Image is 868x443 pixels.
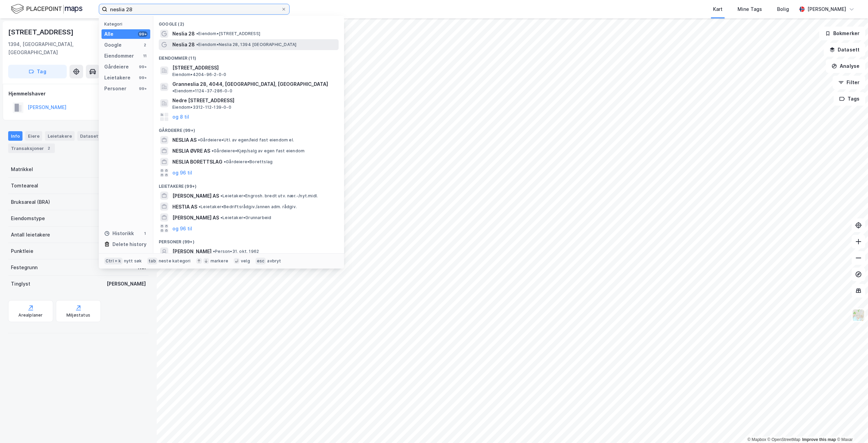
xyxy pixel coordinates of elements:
[45,145,52,152] div: 2
[25,131,42,141] div: Eiere
[77,131,103,141] div: Datasett
[802,437,836,442] a: Improve this map
[834,410,868,443] iframe: Chat Widget
[153,16,344,28] div: Google (2)
[172,64,336,72] span: [STREET_ADDRESS]
[138,64,148,70] div: 99+
[11,247,33,255] div: Punktleie
[824,43,865,57] button: Datasett
[159,258,191,264] div: neste kategori
[172,224,192,232] button: og 96 til
[172,88,232,94] span: Eiendom • 1124-37-286-0-0
[713,5,723,13] div: Kart
[768,437,801,442] a: OpenStreetMap
[8,143,55,153] div: Transaksjoner
[142,231,148,236] div: 1
[220,193,318,199] span: Leietaker • Engrosh. bredt utv. nær.-/nyt.midl.
[196,31,260,36] span: Eiendom • [STREET_ADDRESS]
[172,72,226,77] span: Eiendom • 4204-96-2-0-0
[199,204,201,209] span: •
[224,159,273,165] span: Gårdeiere • Borettslag
[8,131,22,141] div: Info
[11,198,50,206] div: Bruksareal (BRA)
[834,410,868,443] div: Kontrollprogram for chat
[8,65,67,78] button: Tag
[18,312,43,318] div: Arealplaner
[11,280,30,288] div: Tinglyst
[807,5,846,13] div: [PERSON_NAME]
[104,85,126,93] div: Personer
[172,113,189,121] button: og 8 til
[819,27,865,40] button: Bokmerker
[834,92,865,106] button: Tags
[212,148,214,153] span: •
[9,90,148,98] div: Hjemmelshaver
[107,280,146,288] div: [PERSON_NAME]
[172,136,197,144] span: NESLIA AS
[172,169,192,177] button: og 96 til
[138,31,148,37] div: 99+
[11,3,82,15] img: logo.f888ab2527a4732fd821a326f86c7f29.svg
[138,75,148,80] div: 99+
[220,193,222,198] span: •
[124,258,142,264] div: nytt søk
[147,258,157,264] div: tab
[172,158,222,166] span: NESLIA BORETTSLAG
[211,258,228,264] div: markere
[172,214,219,222] span: [PERSON_NAME] AS
[104,52,134,60] div: Eiendommer
[212,148,305,154] span: Gårdeiere • Kjøp/salg av egen fast eiendom
[11,214,45,223] div: Eiendomstype
[196,42,296,47] span: Eiendom • Neslia 28, 1394 [GEOGRAPHIC_DATA]
[112,240,146,248] div: Delete history
[213,249,215,254] span: •
[11,231,50,239] div: Antall leietakere
[11,263,37,272] div: Festegrunn
[833,76,865,89] button: Filter
[199,204,297,210] span: Leietaker • Bedriftsrådgiv./annen adm. rådgiv.
[172,147,210,155] span: NESLIA ØVRE AS
[153,178,344,190] div: Leietakere (99+)
[172,96,336,105] span: Nedre [STREET_ADDRESS]
[107,4,281,14] input: Søk på adresse, matrikkel, gårdeiere, leietakere eller personer
[172,192,219,200] span: [PERSON_NAME] AS
[104,74,130,82] div: Leietakere
[11,165,33,173] div: Matrikkel
[172,80,328,88] span: Granneslia 28, 4044, [GEOGRAPHIC_DATA], [GEOGRAPHIC_DATA]
[153,50,344,62] div: Eiendommer (11)
[104,30,113,38] div: Alle
[852,309,865,322] img: Z
[198,137,294,143] span: Gårdeiere • Utl. av egen/leid fast eiendom el.
[747,437,766,442] a: Mapbox
[153,122,344,135] div: Gårdeiere (99+)
[172,247,212,256] span: [PERSON_NAME]
[198,137,200,142] span: •
[66,312,90,318] div: Miljøstatus
[172,203,197,211] span: HESTIA AS
[220,215,222,220] span: •
[172,105,231,110] span: Eiendom • 3312-112-139-0-0
[11,182,38,190] div: Tomteareal
[8,40,117,57] div: 1394, [GEOGRAPHIC_DATA], [GEOGRAPHIC_DATA]
[255,258,266,264] div: esc
[196,31,198,36] span: •
[142,42,148,48] div: 2
[267,258,281,264] div: avbryt
[8,27,75,37] div: [STREET_ADDRESS]
[138,86,148,91] div: 99+
[142,53,148,59] div: 11
[220,215,271,220] span: Leietaker • Grunnarbeid
[738,5,762,13] div: Mine Tags
[153,234,344,246] div: Personer (99+)
[777,5,789,13] div: Bolig
[172,88,174,93] span: •
[104,21,150,27] div: Kategori
[196,42,198,47] span: •
[45,131,75,141] div: Leietakere
[104,258,123,264] div: Ctrl + k
[224,159,226,164] span: •
[213,249,259,254] span: Person • 31. okt. 1962
[104,229,134,238] div: Historikk
[826,59,865,73] button: Analyse
[172,41,195,49] span: Neslia 28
